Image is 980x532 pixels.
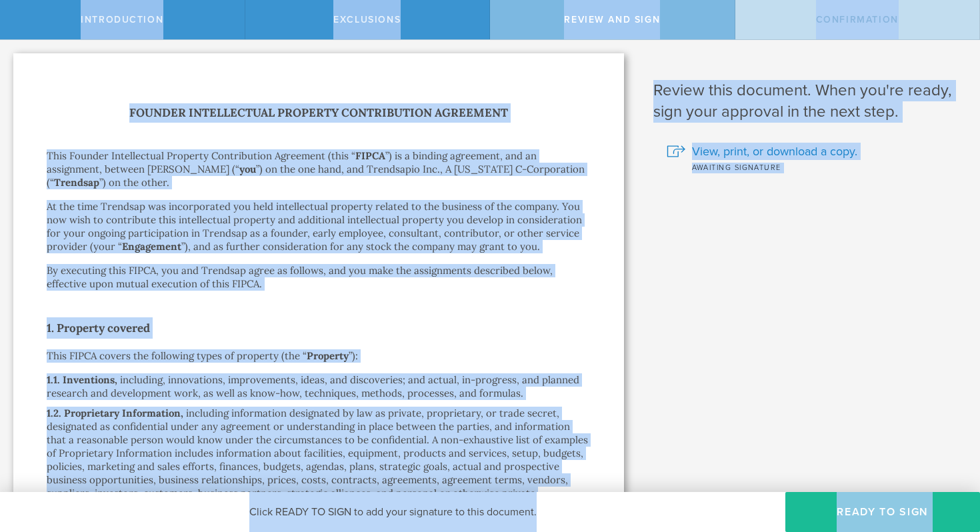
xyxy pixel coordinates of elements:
[47,373,579,399] p: including, innovations, improvements, ideas, and discoveries; and actual, in-progress, and planne...
[47,349,591,363] p: This FIPCA covers the following types of property (the “ ”):
[47,200,591,253] p: At the time Trendsap was incorporated you held intellectual property related to the business of t...
[667,160,961,173] div: Awaiting signature
[47,264,591,291] p: By executing this FIPCA, you and Trendsap agree as follows, and you make the assignments describe...
[47,317,591,339] h2: 1. Property covered
[785,492,980,532] button: Ready to Sign
[81,14,163,25] span: Introduction
[692,143,857,160] span: View, print, or download a copy.
[47,373,117,386] h3: 1.1. Inventions,
[653,80,961,123] h1: Review this document. When you're ready, sign your approval in the next step.
[122,240,181,253] strong: Engagement
[333,14,401,25] span: Exclusions
[239,163,256,175] strong: you
[564,14,660,25] span: Review and Sign
[47,407,183,419] h3: 1.2. Proprietary Information,
[54,176,99,189] strong: Trendsap
[307,349,349,362] strong: Property
[47,407,588,526] p: including information designated by law as private, proprietary, or trade secret, designated as c...
[355,149,385,162] strong: FIPCA
[47,103,591,123] h1: Founder Intellectual Property Contribution Agreement
[816,14,899,25] span: Confirmation
[47,149,591,189] p: This Founder Intellectual Property Contribution Agreement (this “ ”) is a binding agreement, and ...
